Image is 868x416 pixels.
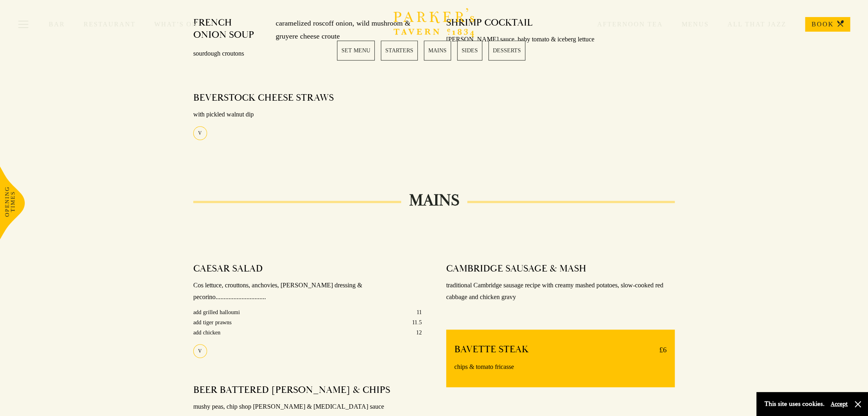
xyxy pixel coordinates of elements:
[854,400,862,408] button: Close and accept
[193,307,240,317] p: add grilled halloumi
[337,41,375,60] a: 1 / 5
[457,41,482,60] a: 4 / 5
[193,263,263,275] h4: CAESAR SALAD
[651,343,667,356] p: £6
[381,41,418,60] a: 2 / 5
[416,328,422,338] p: 12
[454,343,529,356] h4: BAVETTE STEAK
[412,317,422,328] p: 11.5
[424,41,451,60] a: 3 / 5
[446,280,675,303] p: traditional Cambridge sausage recipe with creamy mashed potatoes, slow-cooked red cabbage and chi...
[193,384,390,396] h4: BEER BATTERED [PERSON_NAME] & CHIPS
[446,263,586,275] h4: CAMBRIDGE SAUSAGE & MASH
[193,401,422,413] p: mushy peas, chip shop [PERSON_NAME] & [MEDICAL_DATA] sauce
[454,361,667,373] p: chips & tomato fricasse
[193,317,231,328] p: add tiger prawns
[193,344,207,358] div: V
[193,109,422,121] p: with pickled walnut dip
[401,191,467,210] h2: MAINS
[488,41,525,60] a: 5 / 5
[417,307,422,317] p: 11
[193,92,334,104] h4: BEVERSTOCK CHEESE STRAWS
[764,398,825,410] p: This site uses cookies.
[193,328,220,338] p: add chicken
[193,280,422,303] p: Cos lettuce, crouttons, anchovies, [PERSON_NAME] dressing & pecorino...............................
[831,400,848,408] button: Accept
[193,126,207,140] div: V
